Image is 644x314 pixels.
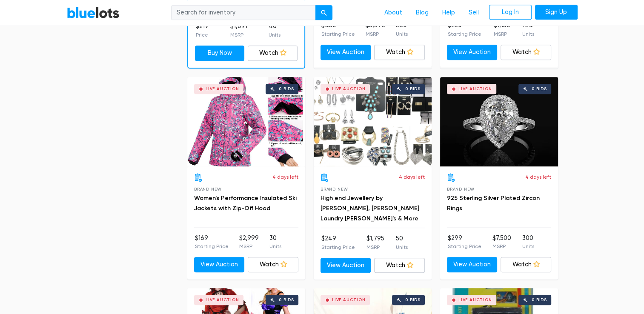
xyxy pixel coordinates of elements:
a: 925 Sterling Silver Plated Zircon Rings [447,194,540,212]
p: Starting Price [195,243,229,250]
input: Search for inventory [171,5,316,20]
span: Brand New [321,187,348,191]
li: $1,795 [366,234,384,251]
li: $250 [448,21,481,38]
a: Live Auction 0 bids [440,77,558,166]
a: Watch [501,45,551,60]
a: Help [435,5,462,21]
a: Live Auction 0 bids [314,77,432,166]
a: View Auction [447,45,498,60]
p: Units [396,30,408,38]
li: 300 [522,234,534,251]
div: Live Auction [332,87,366,91]
a: About [378,5,409,21]
p: Units [522,243,534,250]
p: Units [269,31,280,39]
a: High end Jewellery by [PERSON_NAME], [PERSON_NAME] Laundry [PERSON_NAME]'s & More [321,194,419,222]
a: Watch [248,46,298,61]
li: 50 [396,234,408,251]
li: $7,500 [492,234,511,251]
a: View Auction [447,257,498,272]
a: Log In [489,5,532,20]
li: $219 [196,22,209,39]
p: Starting Price [321,30,355,38]
a: Watch [248,257,298,272]
p: MSRP [239,243,259,250]
p: 4 days left [272,173,298,181]
li: $169 [195,234,229,251]
li: $5,396 [366,21,385,38]
div: 0 bids [405,87,421,91]
p: Starting Price [448,30,481,38]
li: 30 [269,234,281,251]
p: MSRP [492,243,511,250]
a: Blog [409,5,435,21]
p: Units [522,30,534,38]
span: Brand New [194,187,222,191]
li: $450 [321,21,355,38]
li: $249 [321,234,355,251]
a: Watch [501,257,551,272]
li: $299 [448,234,481,251]
div: 0 bids [532,298,547,302]
div: 0 bids [279,298,294,302]
li: $1,091 [230,22,247,39]
div: Live Auction [458,298,492,302]
div: Live Auction [458,87,492,91]
p: MSRP [230,31,247,39]
a: View Auction [321,258,371,273]
li: 144 [522,21,534,38]
p: 4 days left [525,173,551,181]
a: Watch [374,45,425,60]
p: Starting Price [321,243,355,251]
a: Live Auction 0 bids [187,77,305,166]
a: Sell [462,5,486,21]
div: 0 bids [405,298,421,302]
a: Buy Now [195,46,245,61]
p: Price [196,31,209,39]
a: Sign Up [535,5,578,20]
p: MSRP [493,30,510,38]
li: 40 [269,22,280,39]
a: Women's Performance Insulated Ski Jackets with Zip-Off Hood [194,194,297,212]
li: $1,150 [493,21,510,38]
div: Live Auction [332,298,366,302]
div: Live Auction [206,87,239,91]
span: Brand New [447,187,475,191]
div: Live Auction [206,298,239,302]
li: 360 [396,21,408,38]
div: 0 bids [532,87,547,91]
p: MSRP [366,30,385,38]
p: Units [396,243,408,251]
a: Watch [374,258,425,273]
a: View Auction [321,45,371,60]
p: MSRP [366,243,384,251]
div: 0 bids [279,87,294,91]
p: 4 days left [399,173,425,181]
p: Units [269,243,281,250]
li: $2,999 [239,234,259,251]
a: BlueLots [67,6,120,19]
a: View Auction [194,257,245,272]
p: Starting Price [448,243,481,250]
